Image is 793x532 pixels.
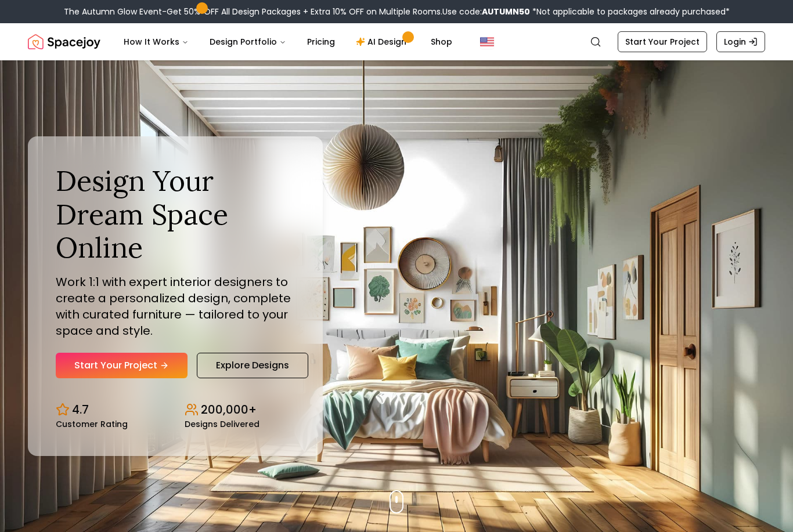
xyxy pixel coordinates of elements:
[64,6,730,17] div: The Autumn Glow Event-Get 50% OFF All Design Packages + Extra 10% OFF on Multiple Rooms.
[28,23,765,60] nav: Global
[442,6,530,17] span: Use code:
[56,353,188,378] a: Start Your Project
[618,31,707,52] a: Start Your Project
[530,6,730,17] span: *Not applicable to packages already purchased*
[298,30,344,53] a: Pricing
[185,420,259,428] small: Designs Delivered
[200,30,295,53] button: Design Portfolio
[56,164,295,265] h1: Design Your Dream Space Online
[480,35,494,49] img: United States
[72,401,89,418] p: 4.7
[56,392,295,428] div: Design stats
[197,353,308,378] a: Explore Designs
[28,30,100,53] a: Spacejoy
[421,30,462,53] a: Shop
[482,6,530,17] b: AUTUMN50
[114,30,462,53] nav: Main
[56,274,295,339] p: Work 1:1 with expert interior designers to create a personalized design, complete with curated fu...
[114,30,198,53] button: How It Works
[28,30,100,53] img: Spacejoy Logo
[347,30,419,53] a: AI Design
[56,420,128,428] small: Customer Rating
[716,31,765,52] a: Login
[201,401,257,418] p: 200,000+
